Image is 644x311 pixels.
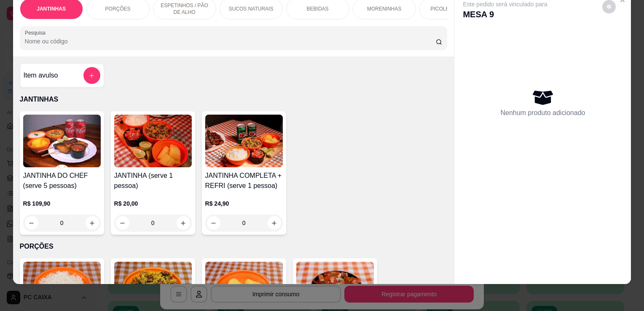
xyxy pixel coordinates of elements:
[23,115,101,167] img: product-image
[160,2,209,16] p: ESPETINHOS / PÃO DE ALHO
[205,171,283,191] h4: JANTINHA COMPLETA + REFRI (serve 1 pessoa)
[20,94,448,105] p: JANTINHAS
[463,8,547,20] p: MESA 9
[24,70,58,80] h4: Item avulso
[25,37,436,46] input: Pesquisa
[205,115,283,167] img: product-image
[205,199,283,208] p: R$ 24,90
[307,5,329,12] p: BEBIDAS
[114,115,192,167] img: product-image
[114,199,192,208] p: R$ 20,00
[23,171,101,191] h4: JANTINHA DO CHEF (serve 5 pessoas)
[367,5,401,12] p: MORENINHAS
[114,171,192,191] h4: JANTINHA (serve 1 pessoa)
[25,29,48,36] label: Pesquisa
[105,5,131,12] p: PORÇÕES
[500,108,585,118] p: Nenhum produto adicionado
[37,5,66,12] p: JANTINHAS
[23,199,101,208] p: R$ 109,90
[20,241,448,252] p: PORÇÕES
[431,5,471,12] p: PICOLÉS VILELA
[83,67,100,84] button: add-separate-item
[229,5,274,12] p: SUCOS NATURAIS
